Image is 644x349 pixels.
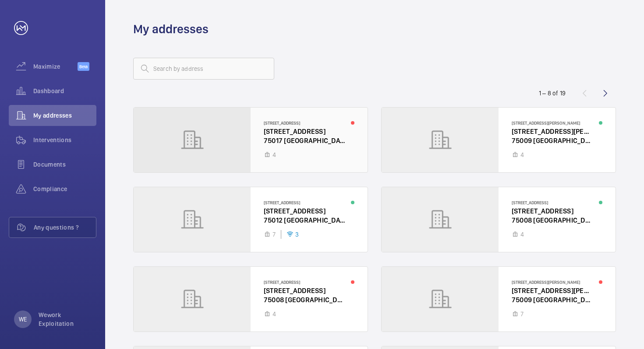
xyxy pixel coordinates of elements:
[33,62,78,71] span: Maximize
[133,58,274,80] input: Search by address
[33,185,96,193] span: Compliance
[33,136,96,144] span: Interventions
[78,62,89,71] span: Beta
[539,89,566,98] div: 1 – 8 of 19
[34,223,96,232] span: Any questions ?
[33,87,96,95] span: Dashboard
[33,111,96,120] span: My addresses
[39,311,91,328] p: Wework Exploitation
[133,21,209,37] h1: My addresses
[19,315,27,324] p: WE
[33,160,96,169] span: Documents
